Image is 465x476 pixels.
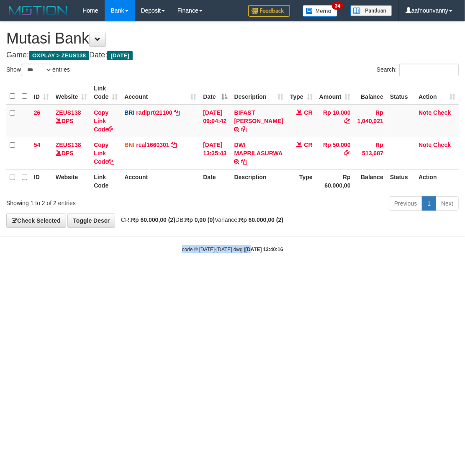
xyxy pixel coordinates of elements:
h4: Game: Date: [6,51,459,59]
a: BIFAST [PERSON_NAME] [234,109,283,124]
label: Show entries [6,64,70,76]
label: Search: [377,64,459,76]
input: Search: [399,64,459,76]
a: Copy Link Code [94,142,114,165]
div: Showing 1 to 2 of 2 entries [6,196,188,207]
th: Account: activate to sort column ascending [121,81,200,105]
th: Action: activate to sort column ascending [415,81,459,105]
th: Date [200,169,231,193]
th: Link Code: activate to sort column ascending [90,81,121,105]
td: Rp 513,687 [354,137,387,169]
th: Rp 60.000,00 [316,169,354,193]
span: 26 [34,109,41,116]
img: Feedback.jpg [248,5,290,17]
a: Note [419,142,432,148]
span: BNI [124,142,134,148]
th: Date: activate to sort column descending [200,81,231,105]
img: MOTION_logo.png [6,4,70,17]
span: CR [304,142,312,148]
th: Account [121,169,200,193]
a: Copy radipr021100 to clipboard [174,109,180,116]
td: DPS [52,105,90,137]
span: [DATE] [107,51,133,60]
td: Rp 1,040,021 [354,105,387,137]
a: Toggle Descr [67,214,115,228]
a: Check [433,142,451,148]
a: Previous [389,196,422,211]
th: ID: activate to sort column ascending [31,81,52,105]
th: Amount: activate to sort column ascending [316,81,354,105]
a: Copy Link Code [94,109,114,133]
a: Check [433,109,451,116]
a: Next [436,196,459,211]
img: panduan.png [350,5,392,16]
th: Description [231,169,287,193]
a: Copy BIFAST ERIKA S PAUN to clipboard [241,126,247,133]
td: DPS [52,137,90,169]
td: Rp 50,000 [316,137,354,169]
th: Type [287,169,316,193]
img: Button%20Memo.svg [303,5,338,17]
span: CR [304,109,312,116]
a: Note [419,109,432,116]
th: Description: activate to sort column ascending [231,81,287,105]
a: Copy DWI MAPRILASURWA to clipboard [241,158,247,165]
select: Showentries [21,64,52,76]
span: 54 [34,142,41,148]
a: 1 [422,196,436,211]
a: Check Selected [6,214,66,228]
a: real1660301 [136,142,169,148]
span: BRI [124,109,134,116]
th: Website [52,169,90,193]
td: [DATE] 09:04:42 [200,105,231,137]
a: Copy Rp 10,000 to clipboard [345,118,351,124]
a: Copy real1660301 to clipboard [171,142,177,148]
th: Status [387,169,415,193]
th: Balance [354,81,387,105]
a: ZEUS138 [56,109,81,116]
strong: [DATE] 13:40:16 [245,247,283,252]
a: DWI MAPRILASURWA [234,142,283,157]
th: Action [415,169,459,193]
th: Link Code [90,169,121,193]
th: ID [31,169,52,193]
th: Website: activate to sort column ascending [52,81,90,105]
td: [DATE] 13:35:43 [200,137,231,169]
strong: Rp 60.000,00 (2) [131,216,175,223]
a: ZEUS138 [56,142,81,148]
strong: Rp 0,00 (0) [185,216,215,223]
h1: Mutasi Bank [6,30,459,47]
span: OXPLAY > ZEUS138 [29,51,89,60]
a: radipr021100 [136,109,172,116]
th: Status [387,81,415,105]
span: CR: DB: Variance: [117,216,283,223]
small: code © [DATE]-[DATE] dwg | [182,247,283,252]
th: Balance [354,169,387,193]
a: Copy Rp 50,000 to clipboard [345,150,351,157]
strong: Rp 60.000,00 (2) [239,216,283,223]
th: Type: activate to sort column ascending [287,81,316,105]
td: Rp 10,000 [316,105,354,137]
span: 34 [332,2,343,10]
